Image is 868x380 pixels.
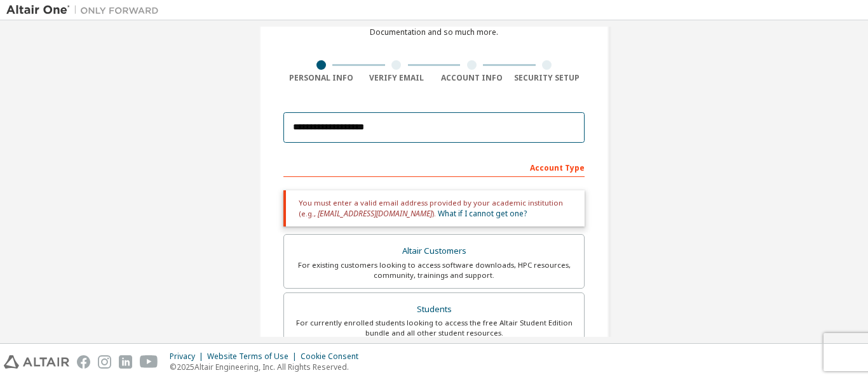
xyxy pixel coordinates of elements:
[170,351,207,362] div: Privacy
[98,355,111,369] img: instagram.svg
[292,301,576,318] div: Students
[283,157,585,177] div: Account Type
[283,190,585,226] div: You must enter a valid email address provided by your academic institution (e.g., ).
[170,362,366,372] p: © 2025 Altair Engineering, Inc. All Rights Reserved.
[434,73,510,83] div: Account Info
[359,73,435,83] div: Verify Email
[318,208,432,219] span: [EMAIL_ADDRESS][DOMAIN_NAME]
[346,17,522,37] div: For Free Trials, Licenses, Downloads, Learning & Documentation and so much more.
[6,4,165,16] img: Altair One
[283,73,359,83] div: Personal Info
[301,351,366,362] div: Cookie Consent
[292,260,576,280] div: For existing customers looking to access software downloads, HPC resources, community, trainings ...
[438,208,527,219] a: What if I cannot get one?
[292,318,576,338] div: For currently enrolled students looking to access the free Altair Student Edition bundle and all ...
[140,355,158,369] img: youtube.svg
[510,73,585,83] div: Security Setup
[207,351,301,362] div: Website Terms of Use
[77,355,90,369] img: facebook.svg
[292,242,576,260] div: Altair Customers
[119,355,132,369] img: linkedin.svg
[4,355,69,369] img: altair_logo.svg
